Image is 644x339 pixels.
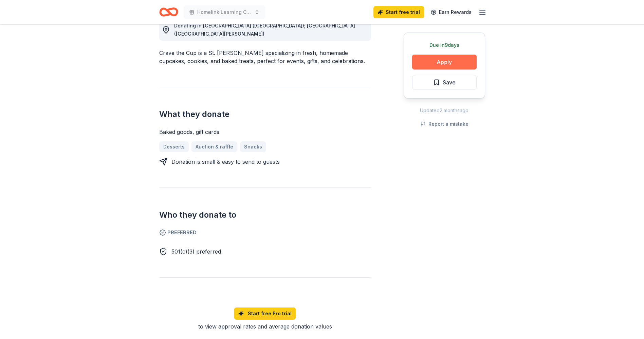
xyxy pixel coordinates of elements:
[443,78,456,87] span: Save
[159,4,178,20] a: Home
[171,248,221,255] span: 501(c)(3) preferred
[159,228,371,237] span: Preferred
[171,158,280,166] div: Donation is small & easy to send to guests
[373,6,424,18] a: Start free trial
[159,210,371,220] h2: Who they donate to
[412,55,477,69] button: Apply
[412,41,477,49] div: Due in 9 days
[159,128,371,136] div: Baked goods, gift cards
[191,141,237,152] a: Auction & raffle
[240,141,266,152] a: Snacks
[184,5,265,19] button: Homelink Learning Center Fundraiser
[420,120,468,128] button: Report a mistake
[159,49,371,65] div: Crave the Cup is a St. [PERSON_NAME] specializing in fresh, homemade cupcakes, cookies, and baked...
[404,106,485,115] div: Updated 2 months ago
[159,109,371,120] h2: What they donate
[159,322,371,331] div: to view approval rates and average donation values
[427,6,476,18] a: Earn Rewards
[159,141,189,152] a: Desserts
[412,75,477,90] button: Save
[234,307,296,320] a: Start free Pro trial
[197,8,252,16] span: Homelink Learning Center Fundraiser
